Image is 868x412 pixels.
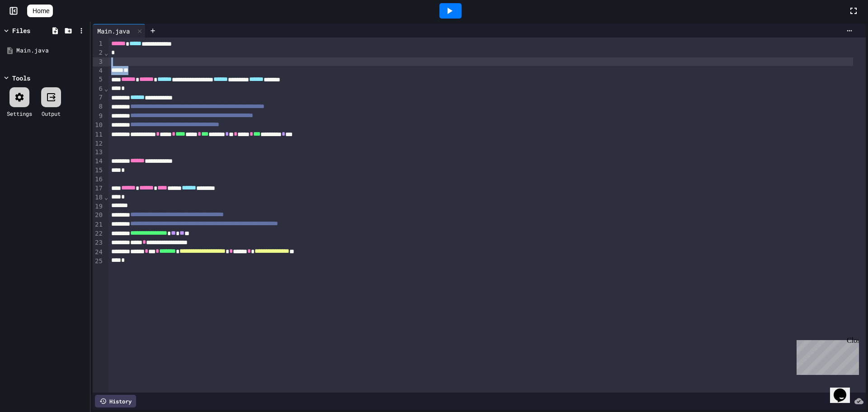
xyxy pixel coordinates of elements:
div: 10 [93,121,104,130]
div: 17 [93,184,104,193]
div: 7 [93,93,104,102]
div: 2 [93,48,104,57]
div: 16 [93,175,104,184]
div: 11 [93,130,104,139]
div: 1 [93,39,104,48]
div: 5 [93,75,104,84]
div: 13 [93,148,104,157]
div: Output [42,109,61,118]
div: 14 [93,157,104,166]
div: 6 [93,85,104,94]
div: Chat with us now!Close [4,4,62,57]
span: Home [33,6,49,15]
div: Main.java [93,26,134,36]
span: Fold line [104,85,108,92]
div: 9 [93,112,104,121]
div: 20 [93,211,104,220]
div: 24 [93,248,104,257]
span: Fold line [104,49,108,57]
iframe: chat widget [793,336,859,375]
div: Settings [7,109,32,118]
div: History [95,395,136,407]
div: 3 [93,57,104,66]
div: Tools [12,73,30,83]
iframe: chat widget [830,376,859,403]
div: 25 [93,257,104,266]
div: 23 [93,238,104,247]
a: Home [27,5,53,17]
div: 8 [93,102,104,111]
div: 21 [93,220,104,229]
div: 12 [93,139,104,148]
div: 22 [93,229,104,238]
div: 15 [93,166,104,175]
div: Files [12,26,30,35]
div: Main.java [16,46,87,55]
div: Main.java [93,24,146,38]
div: 18 [93,193,104,202]
div: 4 [93,66,104,76]
div: 19 [93,202,104,211]
span: Fold line [104,194,108,201]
